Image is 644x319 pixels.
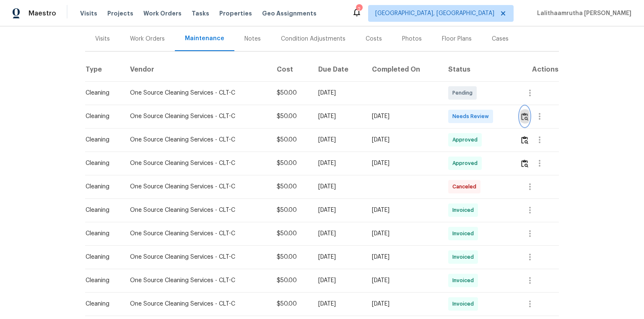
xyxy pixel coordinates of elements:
img: Review Icon [521,136,528,144]
div: Visits [95,35,110,43]
span: Invoiced [452,229,477,238]
th: Actions [513,58,559,81]
th: Type [85,58,123,81]
div: $50.00 [277,229,305,238]
div: Cleaning [86,300,117,308]
div: Cleaning [86,89,117,97]
span: Invoiced [452,300,477,308]
div: [DATE] [372,206,435,214]
div: [DATE] [372,136,435,144]
span: Approved [452,136,481,144]
div: One Source Cleaning Services - CLT-C [130,300,263,308]
span: Invoiced [452,276,477,285]
div: One Source Cleaning Services - CLT-C [130,159,263,167]
div: Cleaning [86,183,117,191]
div: Cleaning [86,229,117,238]
div: [DATE] [372,159,435,167]
div: Photos [402,35,422,43]
div: One Source Cleaning Services - CLT-C [130,183,263,191]
span: Invoiced [452,253,477,261]
div: [DATE] [318,183,358,191]
span: [GEOGRAPHIC_DATA], [GEOGRAPHIC_DATA] [375,9,494,18]
div: One Source Cleaning Services - CLT-C [130,229,263,238]
div: Costs [366,35,382,43]
span: Work Orders [143,9,182,18]
div: Floor Plans [442,35,472,43]
span: Approved [452,159,481,167]
div: [DATE] [318,300,358,308]
button: Review Icon [520,106,530,126]
div: Cleaning [86,206,117,214]
span: Pending [452,89,476,97]
div: [DATE] [318,159,358,167]
th: Completed On [365,58,441,81]
th: Due Date [312,58,365,81]
th: Cost [270,58,312,81]
span: Needs Review [452,112,492,121]
img: Review Icon [521,113,528,121]
span: Visits [80,9,97,18]
img: Review Icon [521,159,528,167]
div: Maintenance [185,34,224,43]
span: Canceled [452,183,480,191]
th: Status [441,58,514,81]
span: Projects [107,9,133,18]
div: [DATE] [318,136,358,144]
div: One Source Cleaning Services - CLT-C [130,89,263,97]
button: Review Icon [520,130,530,150]
div: Cleaning [86,253,117,261]
div: One Source Cleaning Services - CLT-C [130,112,263,121]
button: Review Icon [520,153,530,173]
div: $50.00 [277,300,305,308]
span: Lalithaamrutha [PERSON_NAME] [534,9,631,18]
span: Properties [219,9,252,18]
div: [DATE] [318,206,358,214]
div: Cases [492,35,509,43]
span: Geo Assignments [262,9,317,18]
div: $50.00 [277,276,305,285]
div: Notes [244,35,261,43]
div: One Source Cleaning Services - CLT-C [130,276,263,285]
div: $50.00 [277,159,305,167]
div: One Source Cleaning Services - CLT-C [130,206,263,214]
div: [DATE] [372,229,435,238]
div: Condition Adjustments [281,35,345,43]
div: [DATE] [372,253,435,261]
div: $50.00 [277,206,305,214]
div: $50.00 [277,183,305,191]
div: One Source Cleaning Services - CLT-C [130,136,263,144]
div: [DATE] [372,300,435,308]
th: Vendor [123,58,270,81]
div: [DATE] [318,253,358,261]
div: Cleaning [86,159,117,167]
div: Work Orders [130,35,165,43]
div: Cleaning [86,136,117,144]
div: [DATE] [372,112,435,121]
div: Cleaning [86,276,117,285]
div: [DATE] [318,112,358,121]
div: $50.00 [277,89,305,97]
div: [DATE] [318,89,358,97]
div: Cleaning [86,112,117,121]
div: [DATE] [372,276,435,285]
span: Maestro [29,9,56,18]
div: $50.00 [277,112,305,121]
div: [DATE] [318,276,358,285]
span: Tasks [192,10,209,16]
div: 2 [356,5,362,13]
div: $50.00 [277,136,305,144]
span: Invoiced [452,206,477,214]
div: One Source Cleaning Services - CLT-C [130,253,263,261]
div: $50.00 [277,253,305,261]
div: [DATE] [318,229,358,238]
